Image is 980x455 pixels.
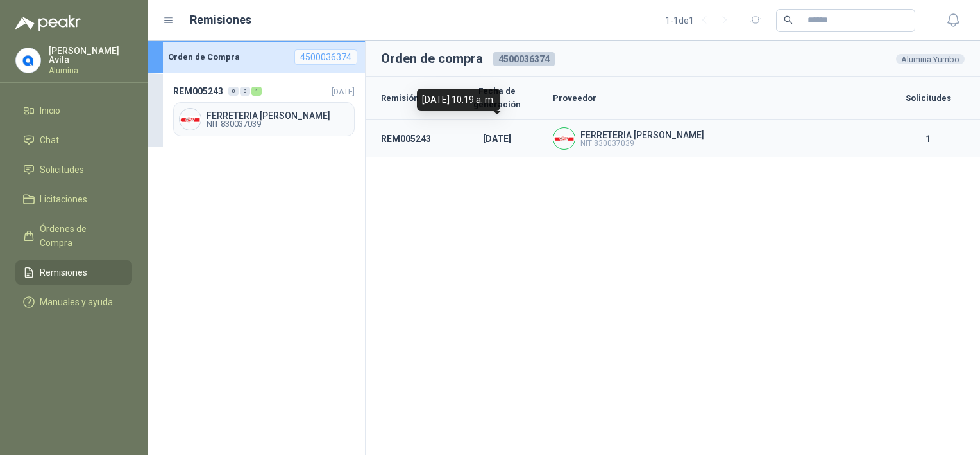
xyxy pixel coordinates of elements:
[15,15,81,31] img: Logo peakr
[417,89,500,111] div: [DATE] 10:19 a. m.
[493,52,555,66] div: 4500036374
[15,260,132,285] a: Remisiones
[449,77,545,119] th: Fecha de generación
[553,128,575,149] img: Company Logo
[190,11,251,29] h1: Remisiones
[207,111,349,120] span: FERRETERIA [PERSON_NAME]
[15,157,132,182] a: Solicitudes
[16,48,40,73] img: Company Logo
[168,51,240,64] b: Orden de Compra
[294,49,357,65] div: 4500036374
[251,87,262,96] div: 1
[40,103,60,118] span: Inicio
[15,217,132,255] a: Órdenes de Compra
[49,46,132,64] p: [PERSON_NAME] Avila
[240,87,250,96] div: 0
[207,120,349,128] span: NIT 830037039
[228,87,239,96] div: 0
[884,120,980,158] td: 1
[884,77,980,119] th: Solicitudes
[366,77,449,119] th: Remisión
[366,120,449,158] td: REM005243
[580,130,704,139] b: FERRETERIA [PERSON_NAME]
[15,187,132,211] a: Licitaciones
[545,77,884,119] th: Proveedor
[665,10,735,31] div: 1 - 1 de 1
[40,133,59,147] span: Chat
[381,49,483,69] h2: Orden de compra
[40,295,113,309] span: Manuales y ayuda
[40,265,87,280] span: Remisiones
[896,54,965,64] div: Alumina Yumbo
[40,222,120,250] span: Órdenes de Compra
[173,84,223,98] span: REM005243
[580,139,704,147] span: NIT 830037039
[15,98,132,123] a: Inicio
[148,73,365,147] a: REM005243001[DATE] Company LogoFERRETERIA [PERSON_NAME]NIT 830037039
[40,192,87,206] span: Licitaciones
[15,290,132,314] a: Manuales y ayuda
[49,67,132,75] p: Alumina
[40,163,84,177] span: Solicitudes
[148,41,365,73] a: Orden de Compra4500036374
[180,109,201,130] img: Company Logo
[332,87,355,96] span: [DATE]
[457,132,537,146] p: [DATE]
[784,15,793,24] span: search
[15,128,132,152] a: Chat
